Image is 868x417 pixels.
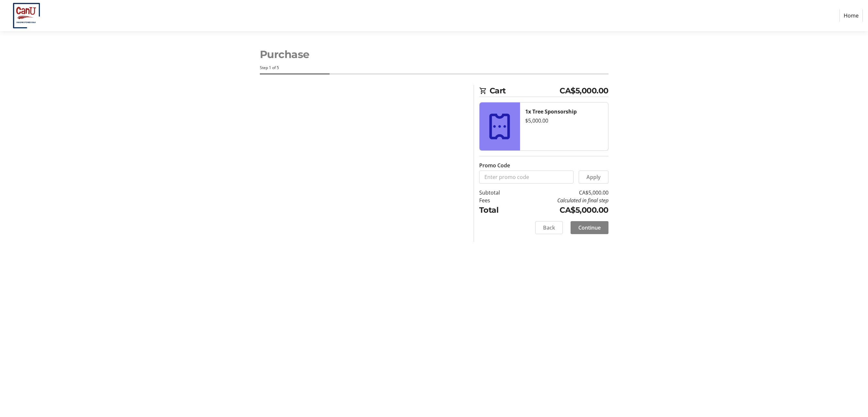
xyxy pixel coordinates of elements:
span: Continue [578,224,601,232]
td: Total [479,204,516,216]
td: Subtotal [479,189,516,197]
button: Back [535,221,563,234]
button: Apply [579,171,608,184]
span: Apply [586,173,601,181]
span: Back [543,224,555,232]
strong: 1x Tree Sponsorship [525,108,577,115]
img: CanU Canada's Logo [5,3,51,29]
td: CA$5,000.00 [516,204,608,216]
div: Step 1 of 5 [260,65,608,71]
td: Fees [479,197,516,204]
input: Enter promo code [479,171,573,184]
button: Continue [571,221,608,234]
a: Home [839,9,863,22]
label: Promo Code [479,161,510,169]
td: CA$5,000.00 [516,189,608,197]
span: CA$5,000.00 [560,85,608,97]
div: $5,000.00 [525,117,603,125]
td: Calculated in final step [516,197,608,204]
span: Cart [490,85,560,97]
h1: Purchase [260,47,608,62]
